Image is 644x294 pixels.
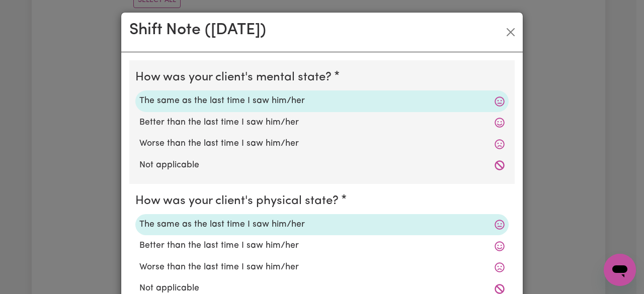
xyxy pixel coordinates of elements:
[139,239,505,252] label: Better than the last time I saw him/her
[503,24,519,40] button: Close
[139,218,505,231] label: The same as the last time I saw him/her
[139,159,505,172] label: Not applicable
[135,192,343,210] legend: How was your client's physical state?
[135,68,336,86] legend: How was your client's mental state?
[139,94,505,108] label: The same as the last time I saw him/her
[139,116,505,129] label: Better than the last time I saw him/her
[129,21,266,40] h2: Shift Note ( [DATE] )
[139,261,505,274] label: Worse than the last time I saw him/her
[604,254,636,286] iframe: Button to launch messaging window
[139,137,505,150] label: Worse than the last time I saw him/her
